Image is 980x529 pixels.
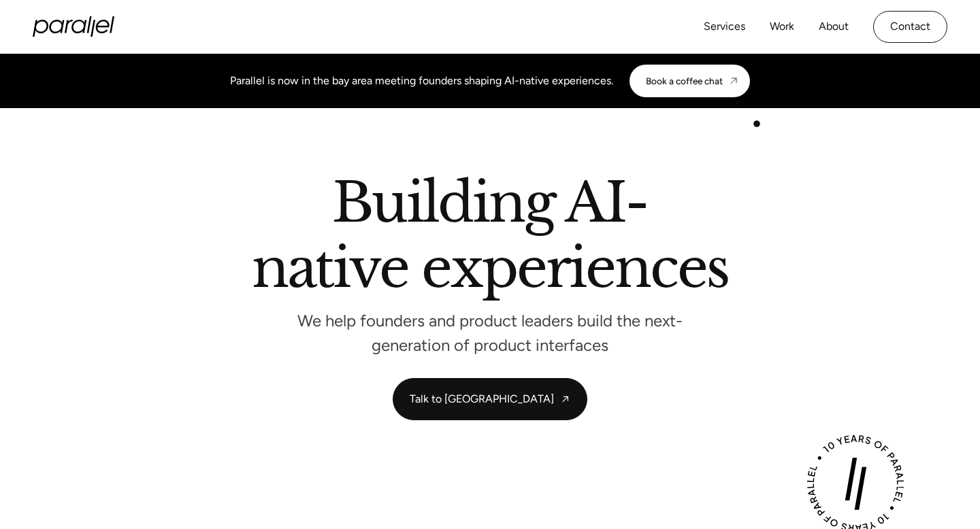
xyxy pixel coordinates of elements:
[873,11,947,43] a: Contact
[646,75,723,86] div: Book a coffee chat
[286,315,694,351] p: We help founders and product leaders build the next-generation of product interfaces
[230,73,613,89] div: Parallel is now in the bay area meeting founders shaping AI-native experiences.
[770,17,794,37] a: Work
[819,17,849,37] a: About
[630,65,750,97] a: Book a coffee chat
[728,75,739,86] img: CTA arrow image
[33,16,114,37] a: home
[102,176,878,301] h2: Building AI-native experiences
[704,17,745,37] a: Services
